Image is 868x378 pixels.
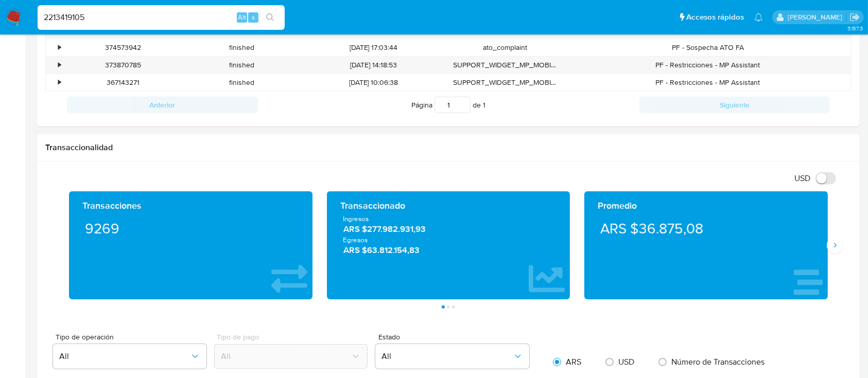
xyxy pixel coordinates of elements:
[301,57,446,74] div: [DATE] 14:18:53
[446,57,565,74] div: SUPPORT_WIDGET_MP_MOBILE
[686,12,744,23] span: Accesos rápidos
[64,74,183,91] div: 367143271
[565,74,851,91] div: PF - Restricciones - MP Assistant
[67,97,258,113] button: Anterior
[58,60,61,70] div: •
[301,74,446,91] div: [DATE] 10:06:38
[565,57,851,74] div: PF - Restricciones - MP Assistant
[259,10,281,25] button: search-icon
[446,74,565,91] div: SUPPORT_WIDGET_MP_MOBILE
[446,39,565,56] div: ato_complaint
[483,100,485,110] span: 1
[788,12,846,22] p: ezequiel.castrillon@mercadolibre.com
[238,12,246,22] span: Alt
[565,39,851,56] div: PF - Sospecha ATO FA
[252,12,255,22] span: s
[58,43,61,52] div: •
[183,57,302,74] div: finished
[58,78,61,87] div: •
[58,25,61,35] div: •
[849,12,860,23] a: Salir
[754,13,763,22] a: Notificaciones
[45,142,852,153] h1: Transaccionalidad
[639,97,830,113] button: Siguiente
[64,39,183,56] div: 374573942
[38,11,285,24] input: Buscar usuario o caso...
[183,39,302,56] div: finished
[183,74,302,91] div: finished
[847,24,863,32] span: 3.157.3
[411,97,485,113] span: Página de
[64,57,183,74] div: 373870785
[301,39,446,56] div: [DATE] 17:03:44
